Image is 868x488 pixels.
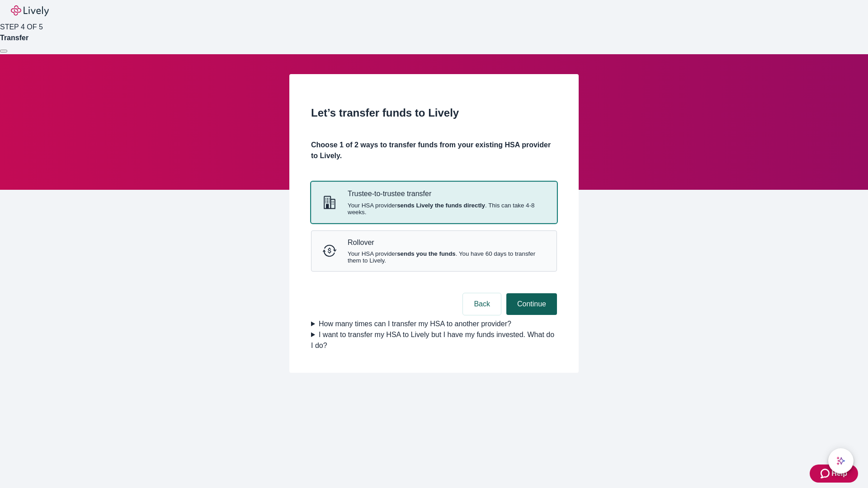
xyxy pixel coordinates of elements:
[463,293,501,315] button: Back
[311,319,557,329] summary: How many times can I transfer my HSA to another provider?
[397,250,456,257] strong: sends you the funds
[322,195,337,210] svg: Trustee-to-trustee
[836,456,845,465] svg: Lively AI Assistant
[397,202,485,209] strong: sends Lively the funds directly
[348,189,546,198] p: Trustee-to-trustee transfer
[828,448,854,474] button: chat
[311,140,557,161] h4: Choose 1 of 2 ways to transfer funds from your existing HSA provider to Lively.
[311,231,557,271] button: RolloverRolloverYour HSA providersends you the funds. You have 60 days to transfer them to Lively.
[311,182,557,222] button: Trustee-to-trusteeTrustee-to-trustee transferYour HSA providersends Lively the funds directly. Th...
[831,468,847,479] span: Help
[11,5,49,16] img: Lively
[348,202,546,216] span: Your HSA provider . This can take 4-8 weeks.
[821,468,831,479] svg: Zendesk support icon
[810,465,858,483] button: Zendesk support iconHelp
[311,105,557,121] h2: Let’s transfer funds to Lively
[311,329,557,351] summary: I want to transfer my HSA to Lively but I have my funds invested. What do I do?
[506,293,557,315] button: Continue
[348,250,546,264] span: Your HSA provider . You have 60 days to transfer them to Lively.
[348,238,546,247] p: Rollover
[322,244,337,258] svg: Rollover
